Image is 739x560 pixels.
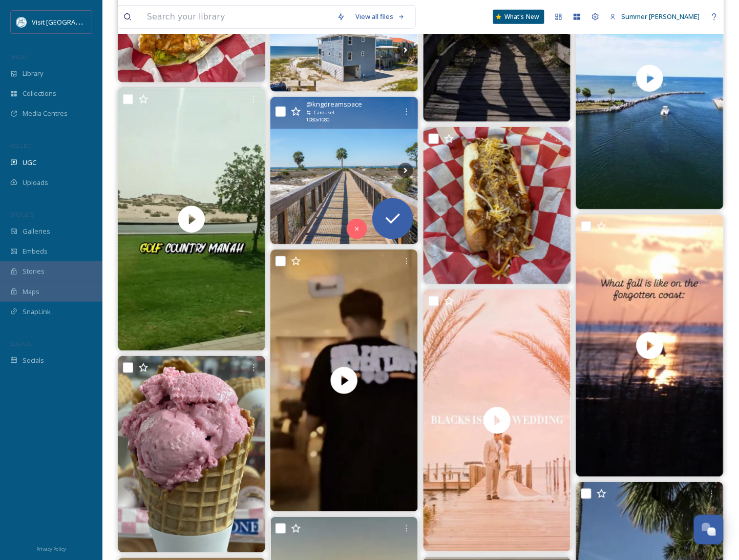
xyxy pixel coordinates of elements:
[694,515,724,545] button: Open Chat
[10,340,31,347] span: SOCIALS
[23,287,39,297] span: Maps
[23,69,43,78] span: Library
[350,7,410,27] a: View all files
[118,88,265,350] video: #dubai #burjkhalifa #gulfcountyfl
[23,307,51,317] span: SnapLink
[118,356,265,553] img: Some days just scream for ice cream. Two scoops? Three? We don’t judge. 😉🍦 #BeachDayFuel #scallop...
[23,178,48,188] span: Uploads
[622,12,700,21] span: Summer [PERSON_NAME]
[10,142,32,150] span: COLLECT
[23,109,68,118] span: Media Centres
[306,116,329,123] span: 1080 x 1080
[118,88,265,350] img: thumbnail
[270,97,418,244] img: The path to family memories starts right here! 🌊✨ Private beach access? We've got you!!! Book you...
[270,250,418,512] video: #persija #psj #persijaselamanya👆
[16,17,27,27] img: download%20%282%29.png
[10,53,28,60] span: MEDIA
[10,211,34,218] span: WIDGETS
[270,9,418,92] img: Welcome to Coasting on Catamaran, a brand-new addition to our Coastline Vacation Rentals family, ...
[576,215,724,477] video: Welcome fall! It’s that time of year where the sunsets are always golden and the fish bite is alw...
[493,10,544,24] a: What's New
[23,89,56,98] span: Collections
[576,215,724,477] img: thumbnail
[306,99,362,109] span: @ kngdreamspace
[23,246,48,256] span: Embeds
[36,543,66,555] a: Privacy Policy
[605,7,705,27] a: Summer [PERSON_NAME]
[23,356,44,365] span: Socials
[424,289,571,552] video: Calling all 2026 brides ✨ Blacks Island is your dream destination for a small, intimate wedding. ...
[314,109,334,116] span: Carousel
[32,17,111,27] span: Visit [GEOGRAPHIC_DATA]
[424,127,571,284] img: When chili meets cheese and cozies up on a hot dog bun… it’s game over. Messy? Yep. Worth it? Abs...
[23,158,36,168] span: UGC
[270,250,418,512] img: thumbnail
[23,226,50,236] span: Galleries
[424,289,571,552] img: thumbnail
[23,266,45,276] span: Stories
[142,6,332,28] input: Search your library
[36,546,66,553] span: Privacy Policy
